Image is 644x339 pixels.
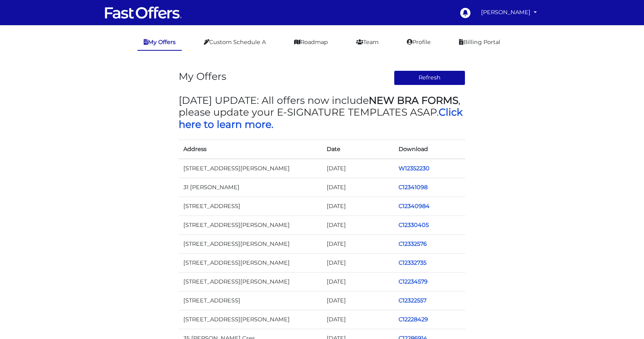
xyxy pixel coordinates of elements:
a: C12322557 [399,297,426,304]
a: C12228429 [399,316,428,323]
td: [STREET_ADDRESS][PERSON_NAME] [179,254,322,273]
strong: NEW BRA FORMS [369,94,458,106]
td: [DATE] [322,273,394,291]
th: Date [322,140,394,159]
td: [DATE] [322,216,394,234]
td: [STREET_ADDRESS][PERSON_NAME] [179,273,322,291]
td: [STREET_ADDRESS] [179,291,322,310]
a: [PERSON_NAME] [478,5,540,20]
td: [STREET_ADDRESS] [179,197,322,216]
td: [STREET_ADDRESS][PERSON_NAME] [179,159,322,178]
h3: [DATE] UPDATE: All offers now include , please update your E-SIGNATURE TEMPLATES ASAP. [179,94,465,130]
a: My Offers [137,35,182,51]
a: C12340984 [399,203,430,210]
a: C12330405 [399,221,429,228]
a: C12234579 [399,278,428,285]
a: Billing Portal [453,35,507,50]
a: C12332735 [399,259,426,266]
a: W12352230 [399,165,430,172]
th: Download [394,140,466,159]
td: [STREET_ADDRESS][PERSON_NAME] [179,310,322,329]
a: C12332576 [399,240,427,247]
td: [STREET_ADDRESS][PERSON_NAME] [179,234,322,253]
td: [DATE] [322,234,394,253]
th: Address [179,140,322,159]
button: Refresh [394,70,466,85]
td: [DATE] [322,310,394,329]
a: Custom Schedule A [198,35,272,50]
td: 31 [PERSON_NAME] [179,178,322,197]
a: Profile [401,35,437,50]
td: [DATE] [322,254,394,273]
td: [DATE] [322,291,394,310]
td: [DATE] [322,159,394,178]
a: C12341098 [399,184,428,191]
td: [STREET_ADDRESS][PERSON_NAME] [179,216,322,234]
td: [DATE] [322,178,394,197]
a: Roadmap [288,35,334,50]
a: Team [350,35,385,50]
a: Click here to learn more. [179,106,463,130]
td: [DATE] [322,197,394,216]
h3: My Offers [179,70,226,82]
